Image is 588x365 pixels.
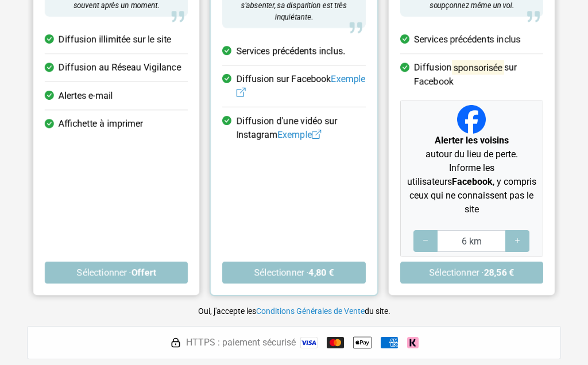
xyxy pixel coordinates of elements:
[59,61,181,75] span: Diffusion au Réseau Vigilance
[405,134,538,161] p: autour du lieu de perte.
[327,337,344,348] img: Mastercard
[59,117,143,131] span: Affichette à imprimer
[45,262,188,284] button: Sélectionner ·Offert
[236,72,365,100] span: Diffusion sur Facebook
[236,73,365,98] a: Exemple
[131,267,156,278] strong: Offert
[353,333,372,352] img: Apple Pay
[381,337,398,348] img: American Express
[414,61,543,88] span: Diffusion sur Facebook
[236,44,345,58] span: Services précédents inclus.
[452,176,493,187] strong: Facebook
[198,306,390,316] small: Oui, j'accepte les du site.
[59,89,113,103] span: Alertes e-mail
[277,129,321,140] a: Exemple
[59,33,171,46] span: Diffusion illimitée sur le site
[457,105,486,134] img: Facebook
[483,267,514,278] strong: 28,56 €
[405,161,538,216] p: Informe les utilisateurs , y compris ceux qui ne connaissent pas le site
[222,262,365,284] button: Sélectionner ·4,80 €
[186,336,296,350] span: HTTPS : paiement sécurisé
[170,337,181,348] img: HTTPS : paiement sécurisé
[300,337,318,348] img: Visa
[256,306,365,316] a: Conditions Générales de Vente
[400,262,543,284] button: Sélectionner ·28,56 €
[414,33,521,46] span: Services précédents inclus
[236,114,365,142] span: Diffusion d'une vidéo sur Instagram
[407,337,419,348] img: Klarna
[308,267,334,278] strong: 4,80 €
[435,135,509,146] strong: Alerter les voisins
[452,60,504,75] mark: sponsorisée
